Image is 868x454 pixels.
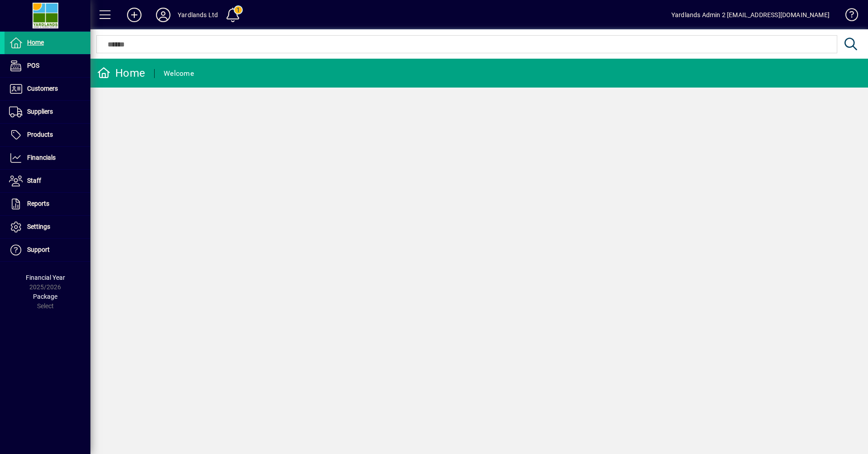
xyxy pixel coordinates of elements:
div: Home [97,66,145,80]
button: Add [120,7,149,23]
a: Knowledge Base [839,2,857,31]
span: Home [27,39,44,46]
span: Customers [27,85,58,92]
span: Financials [27,154,56,161]
a: Support [5,239,90,261]
span: Products [27,131,53,138]
div: Yardlands Admin 2 [EMAIL_ADDRESS][DOMAIN_NAME] [671,8,830,22]
a: Settings [5,216,90,238]
a: Customers [5,78,90,100]
span: Reports [27,200,49,207]
a: Reports [5,193,90,215]
div: Welcome [164,66,194,81]
a: Products [5,124,90,146]
a: Financials [5,147,90,169]
span: Support [27,246,50,253]
span: Suppliers [27,108,53,115]
span: Package [33,293,57,300]
span: Settings [27,223,50,230]
div: Yardlands Ltd [178,8,218,22]
a: POS [5,55,90,77]
button: Profile [149,7,178,23]
span: Staff [27,177,41,184]
a: Suppliers [5,101,90,123]
span: POS [27,62,39,69]
span: Financial Year [26,274,65,281]
a: Staff [5,170,90,192]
